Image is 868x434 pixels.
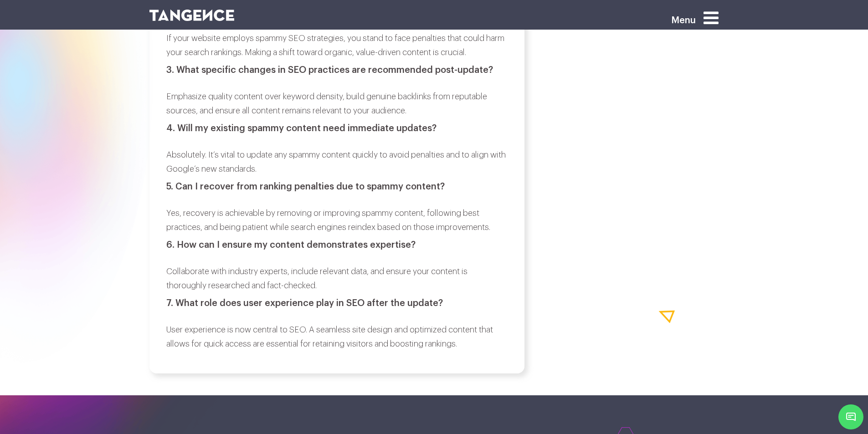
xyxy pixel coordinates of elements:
p: Collaborate with industry experts, include relevant data, and ensure your content is thoroughly r... [166,265,508,292]
span: Chat Widget [838,404,863,429]
img: logo SVG [149,10,235,21]
p: If your website employs spammy SEO strategies, you stand to face penalties that could harm your s... [166,31,508,59]
h3: 5. Can I recover from ranking penalties due to spammy content? [166,182,508,192]
h3: 4. Will my existing spammy content need immediate updates? [166,123,508,133]
h3: 6. How can I ensure my content demonstrates expertise? [166,240,508,250]
p: Emphasize quality content over keyword density, build genuine backlinks from reputable sources, a... [166,90,508,117]
p: Yes, recovery is achievable by removing or improving spammy content, following best practices, an... [166,206,508,234]
p: Absolutely. It’s vital to update any spammy content quickly to avoid penalties and to align with ... [166,148,508,176]
p: User experience is now central to SEO. A seamless site design and optimized content that allows f... [166,323,508,351]
h3: 7. What role does user experience play in SEO after the update? [166,298,508,308]
h3: 3. What specific changes in SEO practices are recommended post-update? [166,65,508,75]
